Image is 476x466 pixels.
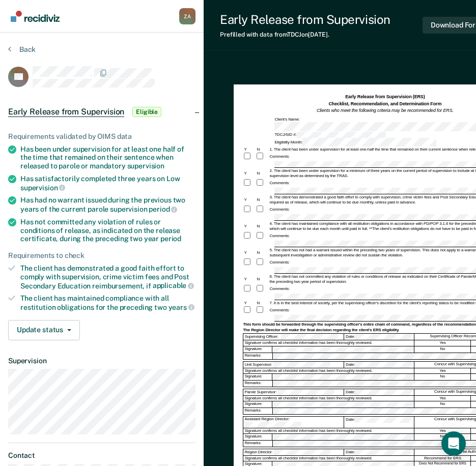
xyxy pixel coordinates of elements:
[415,368,471,373] div: Yes
[243,434,272,440] div: Signature:
[256,197,268,202] div: N
[243,368,414,373] div: Signature confirms all checklist information has been thoroughly reviewed.
[345,334,414,340] div: Date:
[11,11,60,22] img: Recidiviz
[243,224,256,229] div: Y
[20,184,65,192] span: supervision
[8,357,195,365] dt: Supervision
[8,251,195,260] div: Requirements to check
[243,408,272,414] div: Remarks:
[160,235,181,243] span: period
[415,340,471,345] div: Yes
[273,138,437,147] div: Eligibility Month:
[415,434,471,440] div: No
[243,197,256,202] div: Y
[243,340,414,345] div: Signature confirms all checklist information has been thoroughly reviewed.
[345,94,425,99] strong: Early Release from Supervision (ERS)
[132,107,161,117] span: Eligible
[268,154,290,159] div: Comments:
[243,277,256,282] div: Y
[268,181,290,186] div: Comments:
[20,196,195,213] div: Has had no warrant issued during the previous two years of the current parole supervision
[256,224,268,229] div: N
[220,12,390,27] div: Early Release from Supervision
[317,108,454,113] em: Clients who meet the following criteria may be recommended for ERS.
[345,362,414,368] div: Date:
[243,441,272,447] div: Remarks:
[415,396,471,401] div: Yes
[169,303,194,311] span: years
[20,294,195,311] div: The client has maintained compliance with all restitution obligations for the preceding two
[20,174,195,192] div: Has satisfactorily completed three years on Low
[20,264,195,290] div: The client has demonstrated a good faith effort to comply with supervision, crime victim fees and...
[243,417,344,428] div: Assistant Region Director:
[415,374,471,380] div: No
[256,250,268,255] div: N
[179,8,195,24] div: Z A
[441,431,466,456] div: Open Intercom Messenger
[243,147,256,152] div: Y
[415,456,471,461] div: Recommend for ERS
[268,260,290,265] div: Comments:
[345,417,414,428] div: Date:
[243,250,256,255] div: Y
[179,8,195,24] button: Profile dropdown button
[243,456,414,461] div: Signature confirms all checklist information has been thoroughly reviewed.
[243,353,272,359] div: Remarks:
[8,45,36,54] button: Back
[243,401,272,407] div: Signature:
[220,31,390,38] div: Prefilled with data from TDCJ on [DATE] .
[345,449,414,455] div: Date:
[345,389,414,395] div: Date:
[268,207,290,212] div: Comments:
[268,286,290,292] div: Comments:
[243,374,272,380] div: Signature:
[243,428,414,433] div: Signature confirms all checklist information has been thoroughly reviewed.
[329,101,442,106] strong: Checklist, Recommendation, and Determination Form
[256,277,268,282] div: N
[243,389,344,395] div: Parole Supervisor:
[20,218,195,243] div: Has not committed any violation of rules or conditions of release, as indicated on the release ce...
[256,171,268,176] div: N
[415,428,471,433] div: Yes
[243,334,344,340] div: Supervising Officer:
[8,132,195,141] div: Requirements validated by OIMS data
[243,449,344,455] div: Region Director:
[243,171,256,176] div: Y
[153,281,194,289] span: applicable
[256,147,268,152] div: N
[243,301,256,306] div: Y
[268,234,290,239] div: Comments:
[256,301,268,306] div: N
[8,107,124,117] span: Early Release from Supervision
[415,401,471,407] div: No
[273,132,386,138] div: TDCJ/SID #:
[127,162,164,170] span: supervision
[243,346,272,353] div: Signature:
[415,346,471,353] div: No
[268,308,290,313] div: Comments:
[243,396,414,401] div: Signature confirms all checklist information has been thoroughly reviewed.
[243,362,344,368] div: Unit Supervisor:
[8,451,195,460] dt: Contact
[20,145,195,170] div: Has been under supervision for at least one half of the time that remained on their sentence when...
[8,320,80,340] button: Update status
[149,205,177,213] span: period
[243,381,272,387] div: Remarks:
